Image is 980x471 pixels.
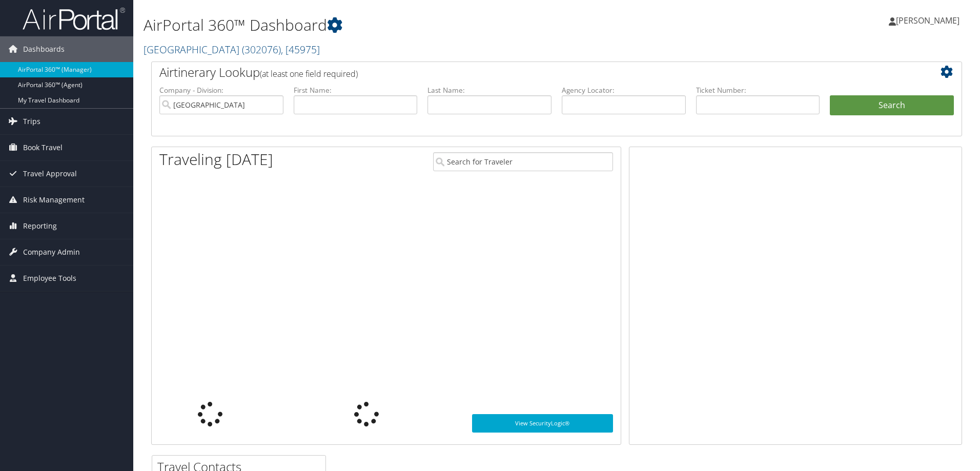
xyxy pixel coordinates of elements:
[23,7,125,31] img: airportal-logo.png
[427,85,552,95] label: Last Name:
[242,43,281,56] span: ( 302076 )
[144,14,695,36] h1: AirPortal 360™ Dashboard
[159,149,273,170] h1: Traveling [DATE]
[159,85,283,95] label: Company - Division:
[696,85,820,95] label: Ticket Number:
[433,152,613,171] input: Search for Traveler
[23,109,40,134] span: Trips
[23,187,85,213] span: Risk Management
[889,5,970,36] a: [PERSON_NAME]
[23,265,76,291] span: Employee Tools
[260,68,358,79] span: (at least one field required)
[23,161,77,187] span: Travel Approval
[896,15,959,26] span: [PERSON_NAME]
[23,213,57,239] span: Reporting
[294,85,418,95] label: First Name:
[23,239,80,265] span: Company Admin
[281,43,320,56] span: , [ 45975 ]
[23,36,65,62] span: Dashboards
[830,95,954,116] button: Search
[472,414,613,433] a: View SecurityLogic®
[144,43,320,56] a: [GEOGRAPHIC_DATA]
[159,64,886,81] h2: Airtinerary Lookup
[562,85,686,95] label: Agency Locator:
[23,135,63,160] span: Book Travel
